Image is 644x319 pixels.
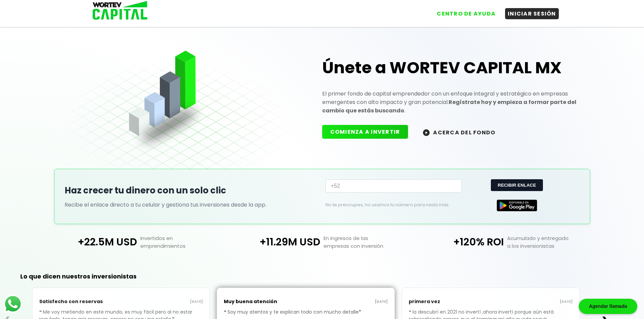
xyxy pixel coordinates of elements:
[224,295,306,309] p: Muy buena atención
[579,299,637,314] div: Agendar llamada
[322,98,576,114] strong: Regístrate hoy y empieza a formar parte del cambio que estás buscando
[322,125,408,139] button: COMIENZA A INVERTIR
[491,179,543,191] button: RECIBIR ENLACE
[322,128,415,136] a: COMIENZA A INVERTIR
[322,57,580,79] h1: Únete a WORTEV CAPITAL MX
[359,309,362,315] span: ❞
[47,234,137,250] p: +22.5M USD
[306,299,388,304] p: [DATE]
[409,295,491,309] p: primera vez
[326,202,451,208] p: No te preocupes, no usamos tu número para nada más.
[224,309,228,315] span: ❝
[39,295,121,309] p: Satisfecho con reservas
[320,234,413,250] p: En ingresos de las empresas con inversión
[409,309,412,315] span: ❝
[427,3,498,19] a: CENTRO DE AYUDA
[415,125,503,139] button: ACERCA DEL FONDO
[423,129,430,136] img: wortev-capital-acerca-del-fondo
[121,299,203,304] p: [DATE]
[491,299,573,304] p: [DATE]
[498,3,559,19] a: INICIAR SESIÓN
[39,309,43,315] span: ❝
[322,89,580,115] p: El primer fondo de capital emprendedor con un enfoque integral y estratégico en empresas emergent...
[3,294,22,313] img: logos_whatsapp-icon.242b2217.svg
[414,234,504,250] p: +120% ROI
[65,201,319,209] p: Recibe el enlace directo a tu celular y gestiona tus inversiones desde la app.
[65,184,319,197] h2: Haz crecer tu dinero con un solo clic
[230,234,320,250] p: +11.29M USD
[504,234,597,250] p: Acumulado y entregado a los inversionistas
[497,200,537,211] img: Google Play
[137,234,230,250] p: Invertidos en emprendimientos
[505,8,559,19] button: INICIAR SESIÓN
[434,8,498,19] button: CENTRO DE AYUDA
